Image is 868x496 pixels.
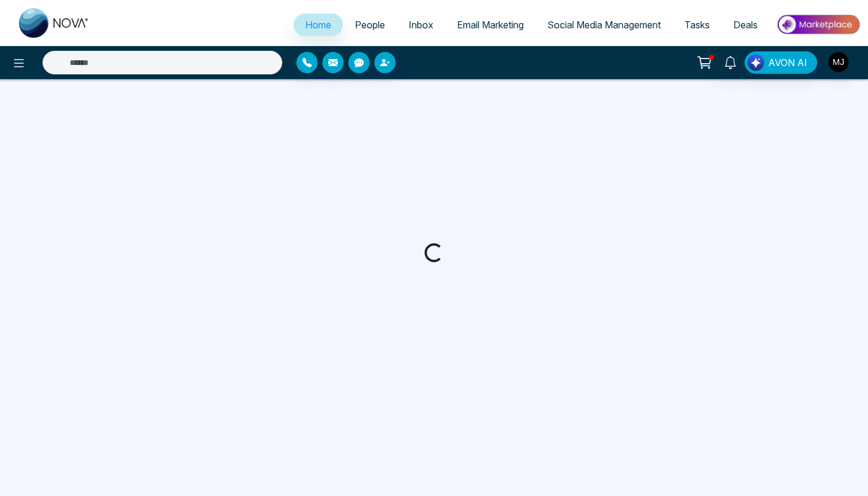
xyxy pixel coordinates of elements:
a: People [343,14,397,36]
a: Deals [722,14,769,36]
span: AVON AI [768,56,807,70]
span: Inbox [409,19,433,31]
a: Social Media Management [536,14,673,36]
span: Tasks [684,19,710,31]
span: Email Marketing [457,19,524,31]
a: Home [293,14,343,36]
span: Social Media Management [547,19,661,31]
img: Market-place.gif [775,11,861,38]
span: People [355,19,385,31]
img: Nova CRM Logo [19,8,90,38]
a: Tasks [673,14,722,36]
span: Home [305,19,331,31]
a: Email Marketing [445,14,536,36]
img: User Avatar [828,52,849,72]
button: AVON AI [745,51,817,74]
span: Deals [733,19,758,31]
img: Lead Flow [748,54,764,71]
a: Inbox [397,14,445,36]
